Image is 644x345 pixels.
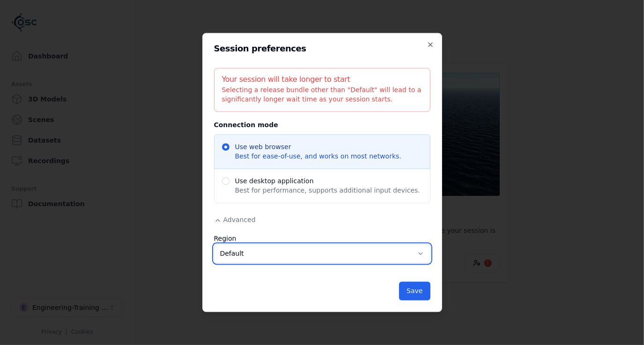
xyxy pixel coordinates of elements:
[235,186,420,195] span: Best for performance, supports additional input devices.
[214,120,278,131] legend: Connection mode
[235,143,401,152] span: Use web browser
[235,152,401,161] span: Best for ease-of-use, and works on most networks.
[214,135,430,169] span: Use web browser
[223,216,256,224] span: Advanced
[214,235,237,243] label: Region
[214,45,430,53] h2: Session preferences
[214,216,256,225] button: Advanced
[222,76,422,84] h5: Your session will take longer to start
[222,86,422,104] div: Selecting a release bundle other than "Default" will lead to a significantly longer wait time as ...
[399,282,430,301] button: Save
[214,169,430,203] span: Use desktop application
[235,177,420,186] span: Use desktop application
